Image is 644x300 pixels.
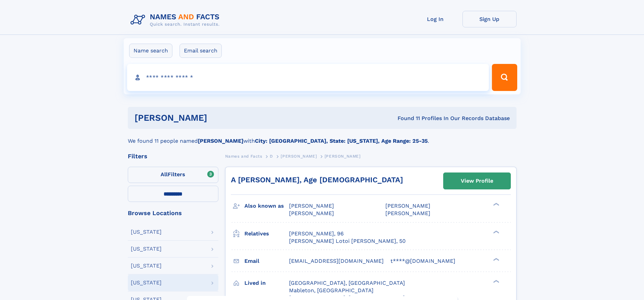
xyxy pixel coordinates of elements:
label: Name search [129,44,172,58]
span: [PERSON_NAME] [325,154,361,159]
a: [PERSON_NAME] [281,152,317,160]
button: Search Button [492,64,517,91]
div: ❯ [492,230,500,234]
div: Filters [128,153,218,159]
a: View Profile [444,173,510,189]
span: All [161,171,168,178]
div: [US_STATE] [131,280,162,285]
a: [PERSON_NAME] Lotoi [PERSON_NAME], 50 [289,237,406,245]
div: Browse Locations [128,210,218,216]
span: [PERSON_NAME] [289,203,334,209]
a: Names and Facts [225,152,262,160]
span: [PERSON_NAME] [385,210,430,216]
h3: Lived in [244,277,289,289]
span: [PERSON_NAME] [385,203,430,209]
b: [PERSON_NAME] [198,138,243,144]
div: We found 11 people named with . [128,129,517,145]
span: Mableton, [GEOGRAPHIC_DATA] [289,287,374,294]
h3: Relatives [244,228,289,239]
h3: Email [244,255,289,267]
h3: Also known as [244,200,289,212]
div: ❯ [492,257,500,261]
b: City: [GEOGRAPHIC_DATA], State: [US_STATE], Age Range: 25-35 [255,138,428,144]
div: [US_STATE] [131,263,162,269]
div: View Profile [461,173,493,189]
a: Sign Up [462,11,517,27]
span: [PERSON_NAME] [289,210,334,216]
span: [EMAIL_ADDRESS][DOMAIN_NAME] [289,258,384,264]
label: Filters [128,167,218,183]
div: ❯ [492,279,500,283]
div: Found 11 Profiles In Our Records Database [302,115,510,122]
span: [PERSON_NAME] [281,154,317,159]
span: D [270,154,273,159]
span: [GEOGRAPHIC_DATA], [GEOGRAPHIC_DATA] [289,280,405,286]
div: ❯ [492,202,500,207]
input: search input [127,64,489,91]
div: [US_STATE] [131,246,162,252]
label: Email search [180,44,222,58]
img: Logo Names and Facts [128,11,225,29]
a: Log In [408,11,462,27]
div: [US_STATE] [131,229,162,235]
h1: [PERSON_NAME] [135,114,303,122]
a: A [PERSON_NAME], Age [DEMOGRAPHIC_DATA] [231,176,403,184]
a: D [270,152,273,160]
a: [PERSON_NAME], 96 [289,230,344,237]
